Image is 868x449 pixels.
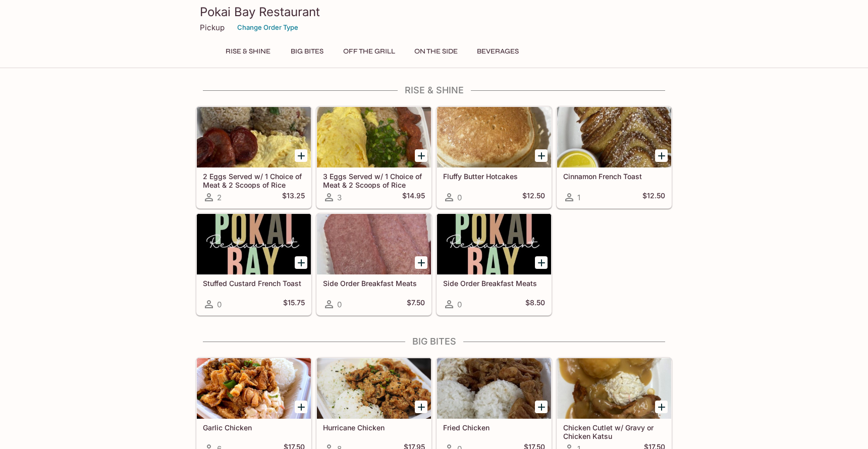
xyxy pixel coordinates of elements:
[323,279,425,288] h5: Side Order Breakfast Meats
[316,106,431,208] a: 3 Eggs Served w/ 1 Choice of Meat & 2 Scoops of Rice3$14.95
[283,298,305,310] h5: $15.75
[557,107,671,167] div: Cinnamon French Toast
[196,336,672,347] h4: Big Bites
[284,44,330,59] button: Big Bites
[535,256,548,269] button: Add Side Order Breakfast Meats
[295,149,307,162] button: Add 2 Eggs Served w/ 1 Choice of Meat & 2 Scoops of Rice
[443,423,545,432] h5: Fried Chicken
[196,85,672,96] h4: Rise & Shine
[443,172,545,181] h5: Fluffy Butter Hotcakes
[535,401,548,413] button: Add Fried Chicken
[323,172,425,189] h5: 3 Eggs Served w/ 1 Choice of Meat & 2 Scoops of Rice
[415,149,427,162] button: Add 3 Eggs Served w/ 1 Choice of Meat & 2 Scoops of Rice
[317,358,431,419] div: Hurricane Chicken
[655,401,668,413] button: Add Chicken Cutlet w/ Gravy or Chicken Katsu
[196,106,311,208] a: 2 Eggs Served w/ 1 Choice of Meat & 2 Scoops of Rice2$13.25
[437,213,552,315] a: Side Order Breakfast Meats0$8.50
[522,191,545,203] h5: $12.50
[409,44,463,59] button: On The Side
[203,172,305,189] h5: 2 Eggs Served w/ 1 Choice of Meat & 2 Scoops of Rice
[337,193,342,202] span: 3
[402,191,425,203] h5: $14.95
[437,358,551,419] div: Fried Chicken
[200,4,668,20] h3: Pokai Bay Restaurant
[557,358,671,419] div: Chicken Cutlet w/ Gravy or Chicken Katsu
[197,107,311,167] div: 2 Eggs Served w/ 1 Choice of Meat & 2 Scoops of Rice
[217,193,222,202] span: 2
[457,193,462,202] span: 0
[317,107,431,167] div: 3 Eggs Served w/ 1 Choice of Meat & 2 Scoops of Rice
[317,214,431,274] div: Side Order Breakfast Meats
[471,44,524,59] button: Beverages
[295,256,307,269] button: Add Stuffed Custard French Toast
[415,256,427,269] button: Add Side Order Breakfast Meats
[407,298,425,310] h5: $7.50
[437,214,551,274] div: Side Order Breakfast Meats
[217,300,222,309] span: 0
[437,107,551,167] div: Fluffy Butter Hotcakes
[200,23,225,32] p: Pickup
[203,423,305,432] h5: Garlic Chicken
[415,401,427,413] button: Add Hurricane Chicken
[443,279,545,288] h5: Side Order Breakfast Meats
[323,423,425,432] h5: Hurricane Chicken
[557,106,672,208] a: Cinnamon French Toast1$12.50
[338,44,401,59] button: Off The Grill
[563,172,665,181] h5: Cinnamon French Toast
[535,149,548,162] button: Add Fluffy Butter Hotcakes
[457,300,462,309] span: 0
[337,300,342,309] span: 0
[642,191,665,203] h5: $12.50
[655,149,668,162] button: Add Cinnamon French Toast
[316,213,431,315] a: Side Order Breakfast Meats0$7.50
[233,20,303,35] button: Change Order Type
[295,401,307,413] button: Add Garlic Chicken
[563,423,665,440] h5: Chicken Cutlet w/ Gravy or Chicken Katsu
[220,44,276,59] button: Rise & Shine
[437,106,552,208] a: Fluffy Butter Hotcakes0$12.50
[203,279,305,288] h5: Stuffed Custard French Toast
[525,298,545,310] h5: $8.50
[197,214,311,274] div: Stuffed Custard French Toast
[196,213,311,315] a: Stuffed Custard French Toast0$15.75
[197,358,311,419] div: Garlic Chicken
[282,191,305,203] h5: $13.25
[577,193,580,202] span: 1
